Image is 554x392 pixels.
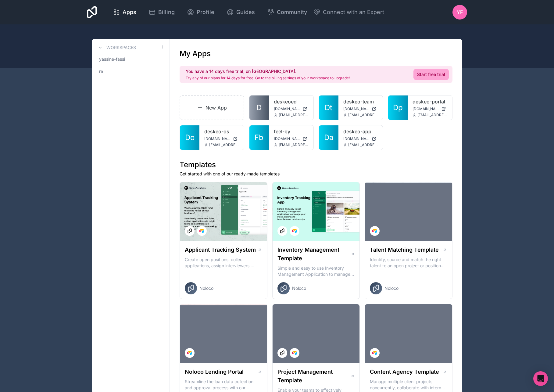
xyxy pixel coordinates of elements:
span: YF [457,9,463,16]
span: Apps [123,8,136,16]
h1: Inventory Management Template [277,246,351,263]
a: deskeo-portal [413,98,447,105]
a: Billing [144,5,180,19]
a: Guides [222,5,260,19]
a: [DOMAIN_NAME] [413,106,447,111]
a: deskeo-team [343,98,378,105]
img: Airtable Logo [292,351,297,355]
span: [EMAIL_ADDRESS][DOMAIN_NAME] [348,113,378,117]
span: Fb [255,133,263,142]
span: [EMAIL_ADDRESS][DOMAIN_NAME] [417,113,447,117]
span: [DOMAIN_NAME] [343,106,370,111]
img: Airtable Logo [372,351,377,355]
p: Simple and easy to use Inventory Management Application to manage your stock, orders and Manufact... [277,265,355,277]
span: Noloco [199,285,213,291]
a: feel-by [274,128,309,135]
div: Open Intercom Messenger [533,371,548,386]
span: Noloco [384,285,399,291]
span: Dp [393,103,403,113]
a: Apps [108,5,141,19]
span: Guides [236,8,255,16]
h1: Applicant Tracking System [185,246,256,254]
a: [DOMAIN_NAME] [274,106,309,111]
span: [DOMAIN_NAME] [413,106,439,111]
span: re [99,68,103,74]
h2: You have a 14 days free trial, on [GEOGRAPHIC_DATA]. [186,68,350,74]
span: Connect with an Expert [323,8,384,16]
p: Try any of our plans for 14 days for free. Go to the billing settings of your workspace to upgrade! [186,76,350,81]
a: [DOMAIN_NAME] [343,106,378,111]
a: Start free trial [413,69,449,80]
span: D [256,103,262,113]
a: Community [262,5,312,19]
span: Profile [197,8,214,16]
p: Get started with one of our ready-made templates [180,171,452,177]
a: deskeo-os [204,128,239,135]
h1: Talent Matching Template [370,246,439,254]
a: D [249,95,269,120]
h1: Project Management Template [277,368,350,385]
a: Dt [319,95,338,120]
span: [EMAIL_ADDRESS][DOMAIN_NAME] [279,113,309,117]
img: Airtable Logo [199,228,204,233]
span: [DOMAIN_NAME] [274,106,300,111]
a: Dp [388,95,408,120]
span: [DOMAIN_NAME] [274,136,300,141]
p: Manage multiple client projects concurrently, collaborate with internal and external stakeholders... [370,379,447,391]
span: [DOMAIN_NAME] [204,136,231,141]
a: re [97,66,165,77]
a: deskeo-app [343,128,378,135]
a: Da [319,125,338,150]
a: [DOMAIN_NAME] [343,136,378,141]
a: deskeoed [274,98,309,105]
a: Fb [249,125,269,150]
span: Noloco [292,285,306,291]
a: Workspaces [97,44,136,51]
span: Do [185,133,195,142]
p: Streamline the loan data collection and approval process with our Lending Portal template. [185,379,262,391]
h3: Workspaces [106,45,136,51]
span: Dt [325,103,332,113]
img: Airtable Logo [292,228,297,233]
p: Identify, source and match the right talent to an open project or position with our Talent Matchi... [370,257,447,269]
img: Airtable Logo [372,228,377,233]
a: yassine-fassi [97,54,165,65]
span: [EMAIL_ADDRESS][DOMAIN_NAME] [209,142,239,147]
a: Profile [182,5,219,19]
p: Create open positions, collect applications, assign interviewers, centralise candidate feedback a... [185,257,262,269]
a: Do [180,125,199,150]
span: Community [277,8,307,16]
h1: Templates [180,160,452,170]
h1: Noloco Lending Portal [185,368,244,376]
span: Billing [158,8,175,16]
button: Connect with an Expert [313,8,384,16]
span: Da [324,133,333,142]
a: [DOMAIN_NAME] [274,136,309,141]
img: Airtable Logo [187,351,192,355]
span: yassine-fassi [99,56,125,62]
span: [DOMAIN_NAME] [343,136,370,141]
a: New App [180,95,244,120]
span: [EMAIL_ADDRESS][DOMAIN_NAME] [279,142,309,147]
a: [DOMAIN_NAME] [204,136,239,141]
h1: My Apps [180,49,211,59]
span: [EMAIL_ADDRESS][DOMAIN_NAME] [348,142,378,147]
h1: Content Agency Template [370,368,439,376]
